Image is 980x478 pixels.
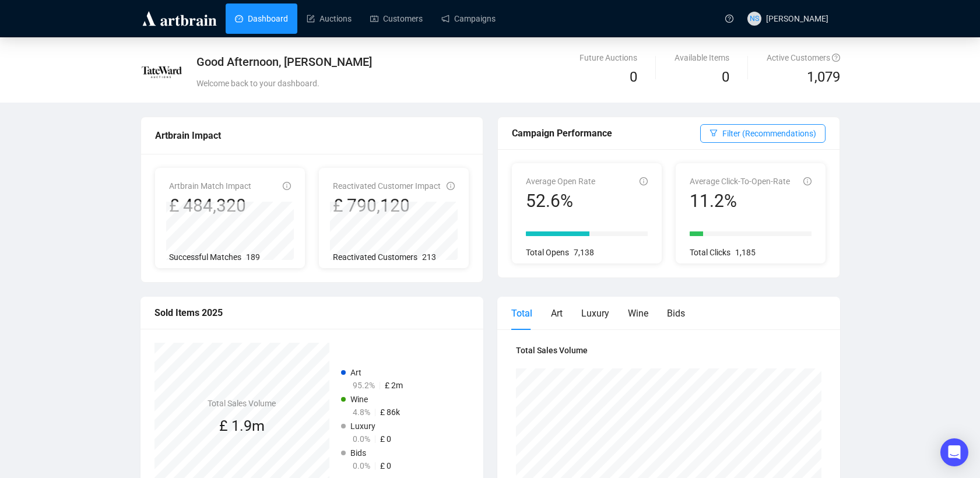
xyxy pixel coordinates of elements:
span: Bids [350,448,366,458]
span: 4.8% [353,407,370,417]
a: Auctions [307,3,352,34]
span: question-circle [832,54,840,62]
div: Open Intercom Messenger [940,438,968,466]
a: Campaigns [441,3,496,34]
span: question-circle [725,15,733,23]
div: Sold Items 2025 [154,305,469,320]
img: logo [140,9,219,28]
div: Artbrain Impact [155,128,469,143]
span: [PERSON_NAME] [766,14,828,23]
span: Reactivated Customer Impact [333,181,441,191]
span: Filter (Recommendations) [722,127,816,140]
div: Welcome back to your dashboard. [196,77,604,90]
span: 1,079 [807,66,840,89]
span: Active Customers [767,53,840,62]
div: Total [511,306,532,321]
span: £ 2m [385,381,403,390]
a: Customers [370,3,423,34]
a: Dashboard [235,3,288,34]
span: Reactivated Customers [333,252,417,262]
div: £ 484,320 [169,195,251,217]
div: Future Auctions [579,51,637,64]
div: Bids [667,306,685,321]
div: Luxury [581,306,609,321]
span: info-circle [640,177,648,185]
span: 0 [630,69,637,85]
div: 11.2% [690,190,790,212]
span: info-circle [803,177,812,185]
button: Filter (Recommendations) [700,124,826,143]
span: £ 86k [380,407,400,417]
span: Luxury [350,421,375,431]
span: 0.0% [353,461,370,470]
div: Available Items [675,51,729,64]
div: Campaign Performance [512,126,700,140]
div: Good Afternoon, [PERSON_NAME] [196,54,604,70]
span: Total Opens [526,248,569,257]
span: Wine [350,395,368,404]
div: 52.6% [526,190,595,212]
div: £ 790,120 [333,195,441,217]
span: Average Open Rate [526,177,595,186]
span: Average Click-To-Open-Rate [690,177,790,186]
span: £ 0 [380,434,391,444]
span: 1,185 [735,248,756,257]
span: info-circle [447,182,455,190]
h4: Total Sales Volume [208,397,276,410]
span: 7,138 [574,248,594,257]
span: £ 0 [380,461,391,470]
span: 189 [246,252,260,262]
span: Successful Matches [169,252,241,262]
span: Artbrain Match Impact [169,181,251,191]
span: NS [750,13,759,24]
img: 64046ae87e73d400528be131.jpg [141,52,182,93]
div: Wine [628,306,648,321]
span: 0 [722,69,729,85]
span: 95.2% [353,381,375,390]
span: 213 [422,252,436,262]
span: info-circle [283,182,291,190]
span: 0.0% [353,434,370,444]
span: Total Clicks [690,248,730,257]
span: filter [709,129,718,137]
span: Art [350,368,361,377]
h4: Total Sales Volume [516,344,821,357]
div: Art [551,306,563,321]
span: £ 1.9m [219,417,265,434]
